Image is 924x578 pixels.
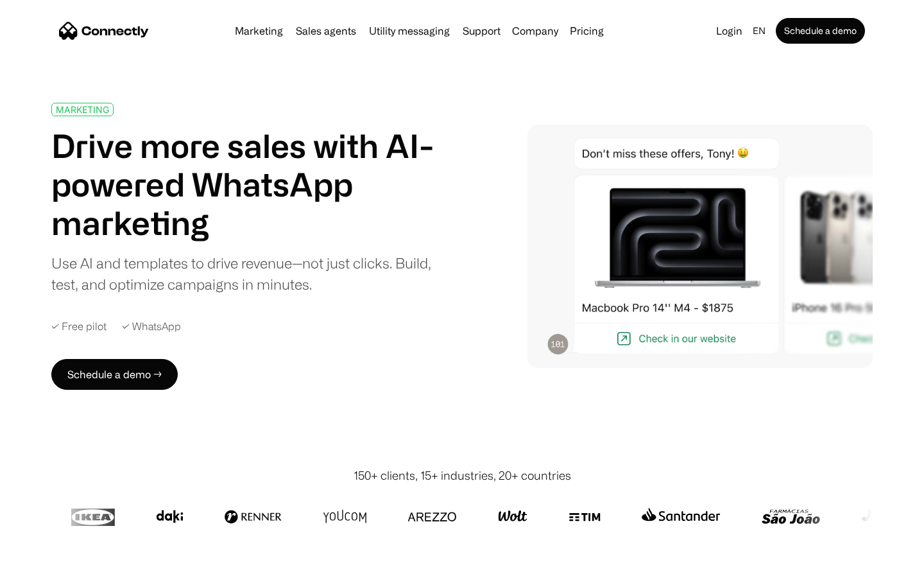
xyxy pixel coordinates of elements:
[51,127,448,242] h1: Drive more sales with AI-powered WhatsApp marketing
[354,467,571,484] div: 150+ clients, 15+ industries, 20+ countries
[364,26,455,36] a: Utility messaging
[59,21,149,40] a: home
[13,554,77,574] aside: Language selected: English
[748,22,773,40] div: en
[56,105,109,114] div: MARKETING
[508,22,562,40] div: Company
[230,26,288,36] a: Marketing
[711,22,748,40] a: Login
[51,359,178,390] a: Schedule a demo →
[51,320,107,333] div: ✓ Free pilot
[753,22,766,40] div: en
[291,26,361,36] a: Sales agents
[26,556,77,574] ul: Language list
[512,22,558,40] div: Company
[51,252,448,295] div: Use AI and templates to drive revenue—not just clicks. Build, test, and optimize campaigns in min...
[122,320,181,333] div: ✓ WhatsApp
[776,18,865,44] a: Schedule a demo
[458,26,506,36] a: Support
[565,26,609,36] a: Pricing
